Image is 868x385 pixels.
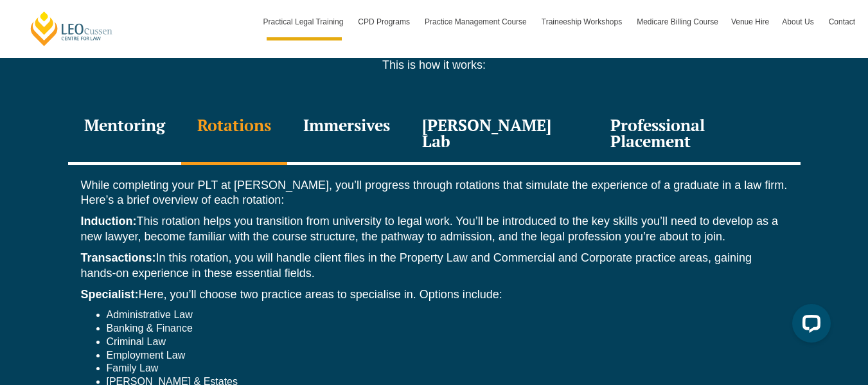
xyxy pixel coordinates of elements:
[107,349,788,363] li: Employment Law
[594,104,800,165] div: Professional Placement
[81,287,788,302] p: Here, you’ll choose two practice areas to specialise in. Options include:
[81,251,788,281] p: In this rotation, you will handle client files in the Property Law and Commercial and Corporate p...
[535,3,630,40] a: Traineeship Workshops
[406,104,595,165] div: [PERSON_NAME] Lab
[81,214,788,244] p: This rotation helps you transition from university to legal work. You’ll be introduced to the key...
[81,178,788,208] p: While completing your PLT at [PERSON_NAME], you’ll progress through rotations that simulate the e...
[81,251,156,264] strong: Transactions:
[68,104,181,165] div: Mentoring
[351,3,418,40] a: CPD Programs
[181,104,287,165] div: Rotations
[630,3,725,40] a: Medicare Billing Course
[257,3,352,40] a: Practical Legal Training
[107,362,788,375] li: Family Law
[725,3,775,40] a: Venue Hire
[81,215,137,228] strong: Induction:
[782,299,836,353] iframe: LiveChat chat widget
[775,3,822,40] a: About Us
[29,10,114,47] a: [PERSON_NAME] Centre for Law
[822,3,862,40] a: Contact
[81,288,139,301] strong: Specialist:
[418,3,535,40] a: Practice Management Course
[107,322,788,336] li: Banking & Finance
[107,309,788,322] li: Administrative Law
[287,104,406,165] div: Immersives
[107,336,788,349] li: Criminal Law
